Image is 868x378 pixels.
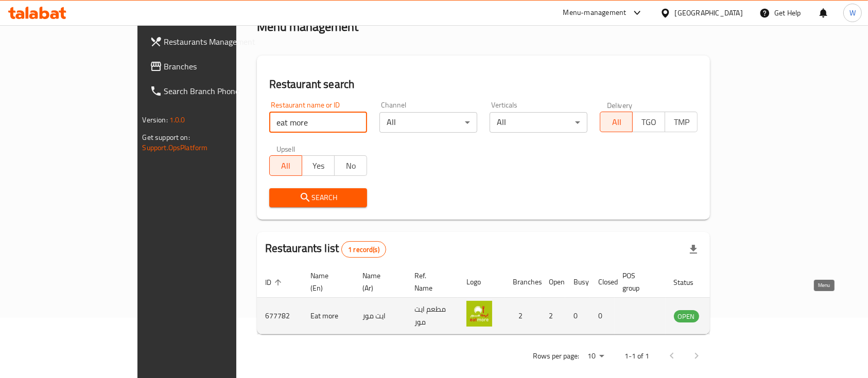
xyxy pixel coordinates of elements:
[632,112,665,132] button: TGO
[674,276,707,289] span: Status
[563,7,627,19] div: Menu-management
[354,298,406,334] td: ايت مور
[674,311,699,322] span: OPEN
[849,7,856,19] span: W
[142,29,283,54] a: Restaurants Management
[257,19,358,35] h2: Menu management
[334,155,367,176] button: No
[665,112,698,132] button: TMP
[257,266,755,334] table: enhanced table
[379,112,477,133] div: All
[164,60,274,73] span: Branches
[142,54,283,79] a: Branches
[143,141,208,154] a: Support.OpsPlatform
[276,145,296,152] label: Upsell
[675,7,743,19] div: [GEOGRAPHIC_DATA]
[505,298,541,334] td: 2
[265,241,386,258] h2: Restaurants list
[302,298,354,334] td: Eat more
[269,155,302,176] button: All
[674,310,699,322] div: OPEN
[143,131,190,144] span: Get support on:
[533,350,579,363] p: Rows per page:
[143,113,168,127] span: Version:
[607,101,633,109] label: Delivery
[269,112,367,133] input: Search for restaurant name or ID..
[600,112,633,132] button: All
[164,35,274,48] span: Restaurants Management
[362,269,394,294] span: Name (Ar)
[565,298,590,334] td: 0
[277,191,359,204] span: Search
[604,115,629,130] span: All
[406,298,458,334] td: مطعم ايت مور
[265,276,285,289] span: ID
[466,301,492,327] img: Eat more
[590,266,615,298] th: Closed
[590,298,615,334] td: 0
[274,158,298,173] span: All
[310,269,342,294] span: Name (En)
[269,77,698,92] h2: Restaurant search
[541,298,565,334] td: 2
[637,115,661,130] span: TGO
[414,269,446,294] span: Ref. Name
[342,245,386,255] span: 1 record(s)
[490,112,587,133] div: All
[269,188,367,207] button: Search
[142,79,283,103] a: Search Branch Phone
[541,266,565,298] th: Open
[681,237,706,262] div: Export file
[623,269,653,294] span: POS group
[624,350,649,363] p: 1-1 of 1
[565,266,590,298] th: Busy
[302,155,335,176] button: Yes
[669,115,693,130] span: TMP
[169,113,185,127] span: 1.0.0
[339,158,363,173] span: No
[306,158,331,173] span: Yes
[583,349,608,364] div: Rows per page:
[341,241,386,258] div: Total records count
[164,85,274,97] span: Search Branch Phone
[505,266,541,298] th: Branches
[458,266,505,298] th: Logo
